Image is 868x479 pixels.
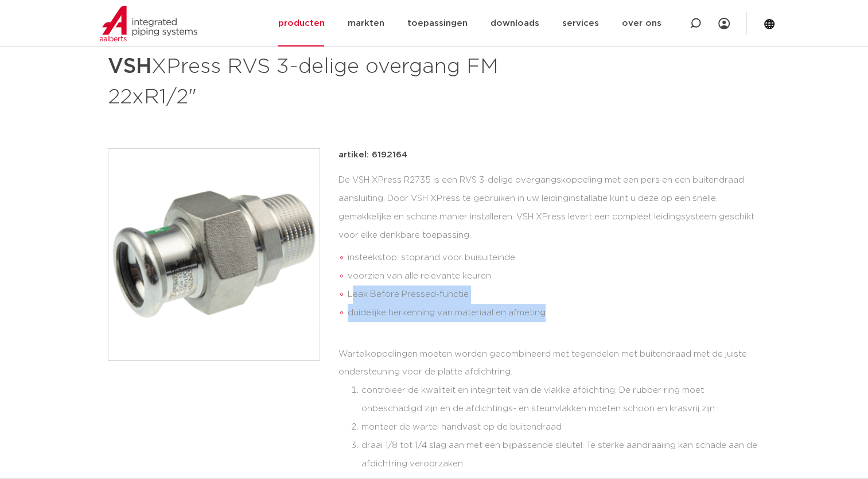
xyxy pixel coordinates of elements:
[348,267,761,285] li: voorzien van alle relevante keuren
[348,285,761,304] li: Leak Before Pressed-functie
[348,249,761,267] li: insteekstop: stoprand voor buisuiteinde
[348,304,761,322] li: duidelijke herkenning van materiaal en afmeting
[361,418,761,436] li: monteer de wartel handvast op de buitendraad
[338,171,761,473] div: De VSH XPress R2735 is een RVS 3-delige overgangskoppeling met een pers en een buitendraad aanslu...
[108,149,320,360] img: Product Image for VSH XPress RVS 3-delige overgang FM 22xR1/2"
[108,56,151,77] strong: VSH
[338,148,407,162] p: artikel: 6192164
[361,436,761,473] li: draai 1/8 tot 1/4 slag aan met een bijpassende sleutel. Te sterke aandraaiing kan schade aan de a...
[361,381,761,418] li: controleer de kwaliteit en integriteit van de vlakke afdichting. De rubber ring moet onbeschadigd...
[108,49,539,111] h1: XPress RVS 3-delige overgang FM 22xR1/2"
